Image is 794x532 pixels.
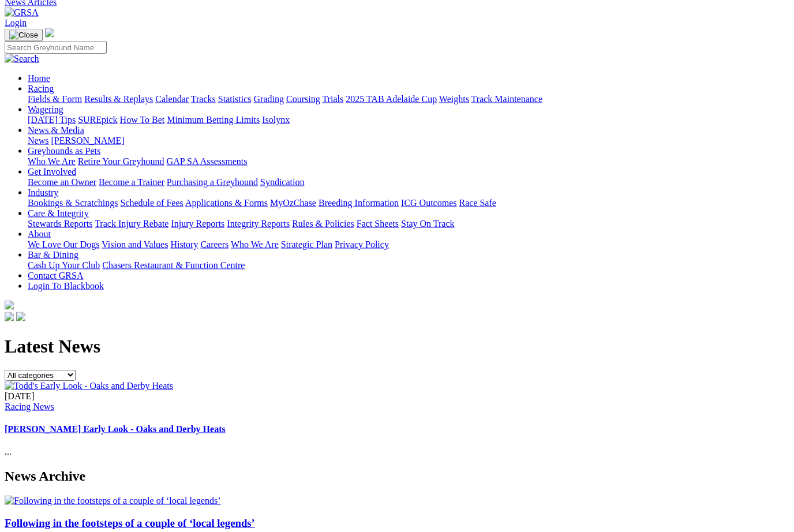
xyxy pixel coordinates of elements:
[28,136,789,146] div: News & Media
[5,496,221,506] img: Following in the footsteps of a couple of ‘local legends’
[357,219,399,228] a: Fact Sheets
[28,271,83,280] a: Contact GRSA
[28,167,76,177] a: Get Involved
[28,177,96,187] a: Become an Owner
[28,115,789,125] div: Wagering
[5,517,255,529] a: Following in the footsteps of a couple of ‘local legends’
[5,469,789,484] h2: News Archive
[5,336,789,357] h1: Latest News
[459,198,496,208] a: Race Safe
[28,156,789,167] div: Greyhounds as Pets
[335,239,389,249] a: Privacy Policy
[5,424,226,434] a: [PERSON_NAME] Early Look - Oaks and Derby Heats
[28,219,92,228] a: Stewards Reports
[218,94,252,104] a: Statistics
[84,94,153,104] a: Results & Replays
[16,312,25,321] img: twitter.svg
[5,54,39,64] img: Search
[262,115,290,125] a: Isolynx
[281,239,332,249] a: Strategic Plan
[28,115,76,125] a: [DATE] Tips
[5,391,35,401] span: [DATE]
[120,115,165,125] a: How To Bet
[78,156,164,166] a: Retire Your Greyhound
[185,198,268,208] a: Applications & Forms
[292,219,354,228] a: Rules & Policies
[28,177,789,188] div: Get Involved
[167,177,258,187] a: Purchasing a Greyhound
[102,260,245,270] a: Chasers Restaurant & Function Centre
[260,177,304,187] a: Syndication
[167,115,260,125] a: Minimum Betting Limits
[28,260,100,270] a: Cash Up Your Club
[78,115,117,125] a: SUREpick
[5,8,39,18] img: GRSA
[28,125,84,135] a: News & Media
[254,94,284,104] a: Grading
[28,136,48,145] a: News
[28,94,789,104] div: Racing
[155,94,189,104] a: Calendar
[28,104,63,114] a: Wagering
[5,402,54,411] a: Racing News
[28,94,82,104] a: Fields & Form
[102,239,168,249] a: Vision and Values
[401,198,456,208] a: ICG Outcomes
[28,239,789,250] div: About
[28,229,51,239] a: About
[5,391,789,458] div: ...
[227,219,290,228] a: Integrity Reports
[45,28,54,38] img: logo-grsa-white.png
[28,198,789,208] div: Industry
[270,198,316,208] a: MyOzChase
[191,94,216,104] a: Tracks
[28,73,50,83] a: Home
[167,156,248,166] a: GAP SA Assessments
[286,94,320,104] a: Coursing
[319,198,399,208] a: Breeding Information
[5,312,14,321] img: facebook.svg
[471,94,542,104] a: Track Maintenance
[171,219,224,228] a: Injury Reports
[99,177,164,187] a: Become a Trainer
[28,250,78,260] a: Bar & Dining
[5,29,43,42] button: Toggle navigation
[5,301,14,310] img: logo-grsa-white.png
[28,146,100,156] a: Greyhounds as Pets
[28,188,58,197] a: Industry
[28,156,76,166] a: Who We Are
[120,198,183,208] a: Schedule of Fees
[95,219,168,228] a: Track Injury Rebate
[5,42,107,54] input: Search
[231,239,279,249] a: Who We Are
[346,94,437,104] a: 2025 TAB Adelaide Cup
[51,136,124,145] a: [PERSON_NAME]
[401,219,454,228] a: Stay On Track
[28,208,89,218] a: Care & Integrity
[5,381,173,391] img: Todd's Early Look - Oaks and Derby Heats
[322,94,343,104] a: Trials
[5,18,27,28] a: Login
[170,239,198,249] a: History
[28,198,118,208] a: Bookings & Scratchings
[28,219,789,229] div: Care & Integrity
[28,281,104,291] a: Login To Blackbook
[28,239,99,249] a: We Love Our Dogs
[28,84,54,93] a: Racing
[439,94,469,104] a: Weights
[9,31,38,40] img: Close
[200,239,229,249] a: Careers
[28,260,789,271] div: Bar & Dining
